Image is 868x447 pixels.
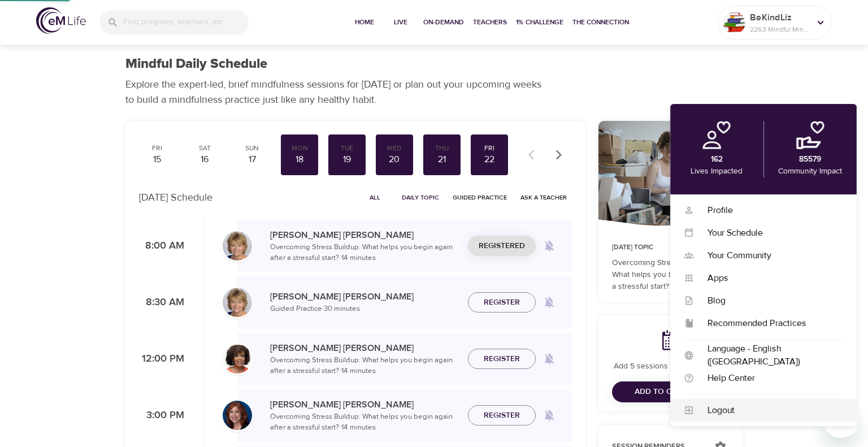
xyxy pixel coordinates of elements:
[428,144,456,153] div: Thu
[612,257,729,293] p: Overcoming Stress Buildup: What helps you begin again after a stressful start?
[144,153,172,166] div: 15
[361,192,388,203] span: All
[612,381,729,402] button: Add to Calendar
[516,16,563,28] span: 1% Challenge
[402,192,439,203] span: Daily Topic
[473,16,507,28] span: Teachers
[139,351,184,367] p: 12:00 PM
[484,409,520,423] span: Register
[139,238,184,254] p: 8:00 AM
[750,11,810,24] p: BeKindLiz
[694,249,843,262] div: Your Community
[270,398,459,411] p: [PERSON_NAME] [PERSON_NAME]
[468,292,536,313] button: Register
[286,144,314,153] div: Mon
[468,236,536,257] button: Registered
[139,190,212,205] p: [DATE] Schedule
[635,385,707,399] span: Add to Calendar
[691,166,743,177] p: Lives Impacted
[144,144,172,153] div: Fri
[270,341,459,355] p: [PERSON_NAME] [PERSON_NAME]
[799,154,821,166] p: 85579
[387,16,414,28] span: Live
[125,56,267,72] h1: Mindful Daily Schedule
[380,144,409,153] div: Wed
[694,342,843,368] div: Language - English ([GEOGRAPHIC_DATA])
[778,166,842,177] p: Community Impact
[468,405,536,426] button: Register
[694,272,843,285] div: Apps
[475,153,504,166] div: 22
[125,77,549,107] p: Explore the expert-led, brief mindfulness sessions for [DATE] or plan out your upcoming weeks to ...
[270,303,459,315] p: Guided Practice · 30 minutes
[191,144,219,153] div: Sat
[612,361,729,372] p: Add 5 sessions to your calendar
[711,154,723,166] p: 162
[694,404,843,417] div: Logout
[333,153,362,166] div: 19
[223,231,252,261] img: Lisa_Wickham-min.jpg
[380,153,409,166] div: 20
[475,144,504,153] div: Fri
[694,372,843,385] div: Help Center
[286,153,314,166] div: 18
[750,24,810,34] p: 2263 Mindful Minutes
[453,192,507,203] span: Guided Practice
[723,11,745,34] img: Remy Sharp
[612,242,729,253] p: [DATE] Topic
[36,7,86,34] img: logo
[191,153,219,166] div: 16
[572,16,629,28] span: The Connection
[468,349,536,370] button: Register
[694,317,843,330] div: Recommended Practices
[139,408,184,423] p: 3:00 PM
[270,355,459,377] p: Overcoming Stress Buildup: What helps you begin again after a stressful start? · 14 minutes
[123,10,249,34] input: Find programs, teachers, etc...
[484,296,520,310] span: Register
[484,352,520,366] span: Register
[351,16,378,28] span: Home
[223,401,252,430] img: Elaine_Smookler-min.jpg
[516,189,571,206] button: Ask a Teacher
[694,227,843,240] div: Your Schedule
[238,153,267,166] div: 17
[694,204,843,217] div: Profile
[536,402,563,429] span: Remind me when a class goes live every Friday at 3:00 PM
[238,144,267,153] div: Sun
[270,411,459,433] p: Overcoming Stress Buildup: What helps you begin again after a stressful start? · 14 minutes
[702,121,731,149] img: personal.png
[357,189,393,206] button: All
[270,290,459,303] p: [PERSON_NAME] [PERSON_NAME]
[333,144,362,153] div: Tue
[520,192,567,203] span: Ask a Teacher
[223,344,252,374] img: Janet_Jackson-min.jpg
[139,295,184,310] p: 8:30 AM
[479,239,525,253] span: Registered
[223,288,252,317] img: Lisa_Wickham-min.jpg
[270,228,459,242] p: [PERSON_NAME] [PERSON_NAME]
[428,153,456,166] div: 21
[694,294,843,307] div: Blog
[397,189,444,206] button: Daily Topic
[423,16,464,28] span: On-Demand
[448,189,511,206] button: Guided Practice
[796,121,824,149] img: community.png
[270,242,459,264] p: Overcoming Stress Buildup: What helps you begin again after a stressful start? · 14 minutes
